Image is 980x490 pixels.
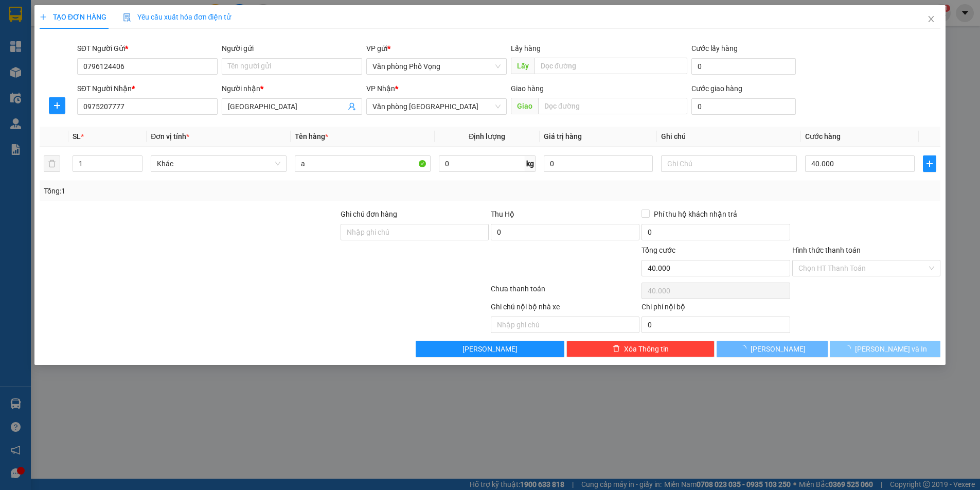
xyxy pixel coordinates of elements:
span: Lấy [511,58,534,74]
th: Ghi chú [657,127,801,147]
span: Tên hàng [295,132,328,141]
div: VP gửi [366,43,507,54]
button: [PERSON_NAME] [416,341,564,357]
input: Ghi Chú [661,155,797,172]
div: Chưa thanh toán [490,283,640,301]
span: plus [923,160,936,168]
span: [PERSON_NAME] và In [855,343,927,355]
span: Phí thu hộ khách nhận trả [650,208,741,220]
input: Ghi chú đơn hàng [341,224,489,240]
button: deleteXóa Thông tin [566,341,715,357]
span: TẠO ĐƠN HÀNG [40,13,106,21]
div: SĐT Người Gửi [77,43,218,54]
span: Văn phòng Phố Vọng [372,59,501,74]
span: Khác [157,156,280,171]
span: Giao [511,98,538,114]
button: Close [917,5,946,34]
input: Dọc đường [538,98,687,114]
label: Cước giao hàng [691,84,742,93]
div: Người gửi [222,43,362,54]
span: VP Nhận [366,84,395,93]
input: 0 [544,155,653,172]
span: Định lượng [469,132,505,141]
input: Dọc đường [534,58,687,74]
span: Lấy hàng [511,44,541,52]
span: Văn phòng Ninh Bình [372,99,501,114]
span: Đơn vị tính [151,132,189,141]
span: plus [40,13,47,21]
span: [PERSON_NAME] [462,343,518,355]
div: Ghi chú nội bộ nhà xe [491,301,639,317]
div: Tổng: 1 [44,185,379,197]
span: plus [49,101,65,110]
button: plus [923,155,936,172]
span: Giá trị hàng [544,132,582,141]
span: loading [844,345,855,352]
div: Chi phí nội bộ [642,301,790,317]
span: close [927,15,935,23]
button: [PERSON_NAME] và In [830,341,940,357]
button: delete [44,155,60,172]
span: delete [613,345,620,353]
span: Tổng cước [642,246,675,254]
input: Cước lấy hàng [691,58,796,75]
span: Yêu cầu xuất hóa đơn điện tử [123,13,231,21]
div: Người nhận [222,83,362,94]
span: Thu Hộ [491,210,514,218]
div: SĐT Người Nhận [77,83,218,94]
span: SL [73,132,81,141]
input: VD: Bàn, Ghế [295,155,431,172]
label: Cước lấy hàng [691,44,738,52]
img: icon [123,13,131,22]
button: plus [49,97,65,114]
label: Hình thức thanh toán [792,246,861,254]
span: user-add [348,102,356,111]
span: kg [525,155,536,172]
button: [PERSON_NAME] [717,341,827,357]
label: Ghi chú đơn hàng [341,210,397,218]
span: [PERSON_NAME] [751,343,806,355]
span: Giao hàng [511,84,544,93]
span: Cước hàng [805,132,841,141]
input: Nhập ghi chú [491,317,639,333]
span: Xóa Thông tin [624,343,669,355]
span: loading [739,345,751,352]
input: Cước giao hàng [691,98,796,115]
